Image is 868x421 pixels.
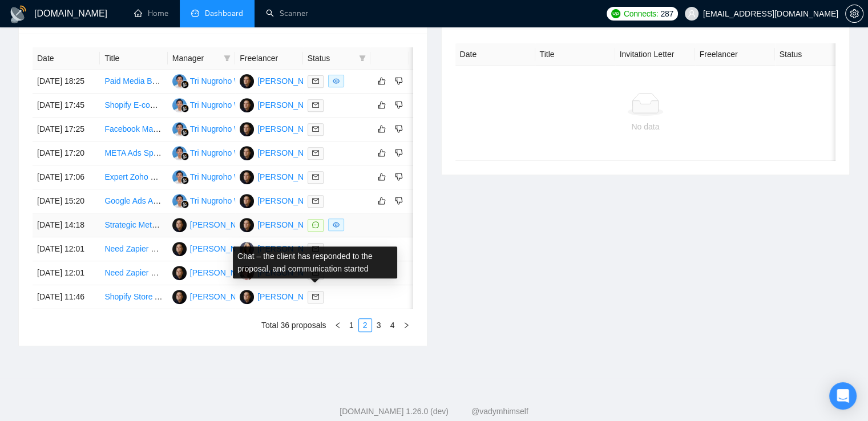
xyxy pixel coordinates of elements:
[312,221,319,228] span: message
[378,196,386,205] span: like
[378,124,386,133] span: like
[205,9,243,18] span: Dashboard
[395,148,403,157] span: dislike
[172,290,187,304] img: DS
[375,98,389,112] button: like
[172,76,263,85] a: TNTri Nugroho Wibowo
[257,75,323,87] div: [PERSON_NAME]
[829,382,857,410] div: Open Intercom Messenger
[378,100,386,110] span: like
[399,318,413,332] li: Next Page
[168,47,235,70] th: Manager
[624,7,658,20] span: Connects:
[33,237,100,261] td: [DATE] 12:01
[846,9,863,18] span: setting
[190,266,256,279] div: [PERSON_NAME]
[181,104,189,112] img: gigradar-bm.png
[100,47,167,70] th: Title
[378,172,386,181] span: like
[181,80,189,88] img: gigradar-bm.png
[695,43,775,66] th: Freelancer
[104,148,273,157] a: META Ads Specialist for US Beauty Retail Store
[240,290,254,304] img: DS
[395,196,403,205] span: dislike
[181,128,189,136] img: gigradar-bm.png
[134,9,168,18] a: homeHome
[399,318,413,332] button: right
[257,147,323,159] div: [PERSON_NAME]
[33,141,100,165] td: [DATE] 17:20
[392,98,406,112] button: dislike
[240,100,323,109] a: DS[PERSON_NAME]
[172,52,219,64] span: Manager
[240,148,323,157] a: DS[PERSON_NAME]
[312,197,319,204] span: mail
[455,43,535,66] th: Date
[9,5,27,23] img: logo
[395,124,403,133] span: dislike
[240,76,323,85] a: DS[PERSON_NAME]
[386,319,399,331] a: 4
[190,242,256,255] div: [PERSON_NAME]
[190,218,256,231] div: [PERSON_NAME]
[240,146,254,160] img: DS
[688,10,696,18] span: user
[465,120,827,133] div: No data
[359,55,366,62] span: filter
[181,152,189,160] img: gigradar-bm.png
[33,285,100,309] td: [DATE] 11:46
[261,318,326,332] li: Total 36 proposals
[240,292,323,301] a: DS[PERSON_NAME]
[240,220,323,229] a: DS[PERSON_NAME]
[240,124,323,133] a: DS[PERSON_NAME]
[257,123,323,135] div: [PERSON_NAME]
[181,200,189,208] img: gigradar-bm.png
[312,102,319,108] span: mail
[372,318,386,332] li: 3
[172,74,187,88] img: TN
[104,196,334,205] a: Google Ads Account setup for US Based Nail Polish Online Store
[845,9,863,18] a: setting
[172,122,187,136] img: TN
[240,218,254,232] img: DS
[104,220,363,229] a: Strategic Meta Ads Consultant (Scaling Specialist) – Part-Time (4h/week)
[331,318,345,332] li: Previous Page
[190,147,263,159] div: Tri Nugroho Wibowo
[172,268,256,277] a: DS[PERSON_NAME]
[172,124,263,133] a: TNTri Nugroho Wibowo
[224,55,231,62] span: filter
[104,100,377,110] a: Shopify E-commerce Advisor & Onboarding Specialist (Merchandise Launch)
[100,94,167,118] td: Shopify E-commerce Advisor & Onboarding Specialist (Merchandise Launch)
[172,194,187,208] img: TN
[392,122,406,136] button: dislike
[257,218,323,231] div: [PERSON_NAME]
[845,5,863,23] button: setting
[334,322,341,329] span: left
[358,318,372,332] li: 2
[221,50,233,67] span: filter
[100,237,167,261] td: Need Zapier Expert to Automate E-Commerce Workflows
[312,293,319,300] span: mail
[257,290,323,303] div: [PERSON_NAME]
[33,47,100,70] th: Date
[375,194,389,208] button: like
[172,148,263,157] a: TNTri Nugroho Wibowo
[357,50,368,67] span: filter
[312,126,319,132] span: mail
[191,9,199,17] span: dashboard
[312,173,319,180] span: mail
[104,292,307,301] a: Shopify Store Audit for Google Merchant Center Approval
[257,171,323,183] div: [PERSON_NAME]
[312,78,319,84] span: mail
[172,220,256,229] a: DS[PERSON_NAME]
[240,196,323,205] a: DS[PERSON_NAME]
[403,322,410,329] span: right
[172,146,187,160] img: TN
[375,122,389,136] button: like
[100,261,167,285] td: Need Zapier Expert to Automate E-Commerce Workflows
[375,74,389,88] button: like
[373,319,385,331] a: 3
[392,74,406,88] button: dislike
[333,221,340,228] span: eye
[333,78,340,84] span: eye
